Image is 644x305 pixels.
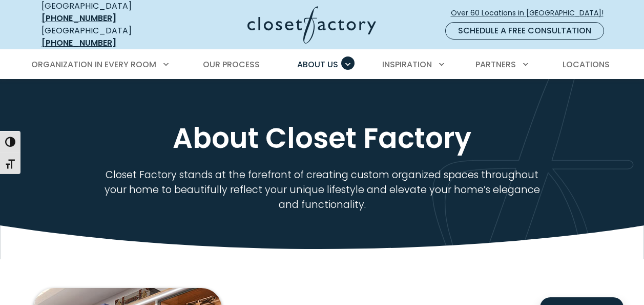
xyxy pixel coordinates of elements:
[450,4,612,22] a: Over 60 Locations in [GEOGRAPHIC_DATA]!
[41,37,116,49] a: [PHONE_NUMBER]
[451,8,612,18] span: Over 60 Locations in [GEOGRAPHIC_DATA]!
[88,167,557,212] p: Closet Factory stands at the forefront of creating custom organized spaces throughout your home t...
[41,25,167,49] div: [GEOGRAPHIC_DATA]
[563,59,610,70] span: Locations
[24,50,620,79] nav: Primary Menu
[39,121,605,156] h1: About Closet Factory
[203,59,260,70] span: Our Process
[445,22,604,40] a: Schedule a Free Consultation
[41,12,116,24] a: [PHONE_NUMBER]
[297,59,338,70] span: About Us
[382,59,432,70] span: Inspiration
[475,59,516,70] span: Partners
[31,59,156,70] span: Organization in Every Room
[247,6,376,44] img: Closet Factory Logo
